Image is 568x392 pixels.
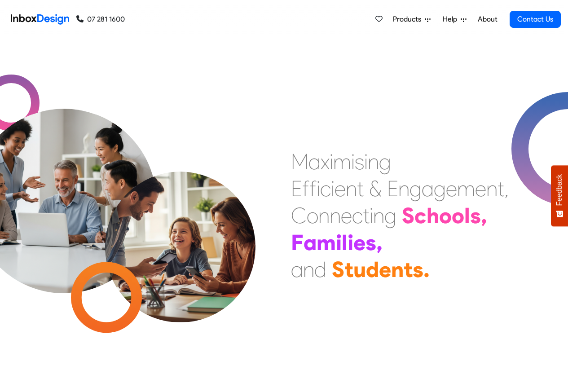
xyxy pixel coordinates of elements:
div: s [355,148,364,175]
div: i [364,148,368,175]
div: o [307,202,318,229]
div: t [498,175,504,202]
div: l [464,202,470,229]
div: u [353,256,366,283]
a: Products [389,10,434,28]
div: i [331,175,335,202]
div: n [303,256,314,283]
div: g [384,202,396,229]
div: f [309,175,317,202]
div: , [504,175,509,202]
div: n [486,175,498,202]
div: i [370,202,373,229]
div: t [363,202,370,229]
div: n [368,148,379,175]
div: a [304,229,317,256]
div: i [317,175,320,202]
div: s [413,256,423,283]
span: Products [393,14,425,25]
div: m [333,148,351,175]
span: Help [443,14,461,25]
img: parents_with_child.png [86,134,274,322]
div: c [414,202,427,229]
a: About [475,10,500,28]
div: Maximising Efficient & Engagement, Connecting Schools, Families, and Students. [291,148,509,283]
div: , [481,202,487,229]
div: o [452,202,464,229]
div: e [353,229,365,256]
a: Contact Us [510,11,561,28]
button: Feedback - Show survey [551,165,568,226]
div: f [302,175,309,202]
div: M [291,148,308,175]
div: g [434,175,446,202]
div: s [470,202,481,229]
div: C [291,202,307,229]
div: n [398,175,409,202]
div: S [402,202,414,229]
div: F [291,229,304,256]
a: Help [439,10,470,28]
div: n [391,256,404,283]
div: m [317,229,336,256]
div: i [351,148,355,175]
div: E [387,175,398,202]
span: Feedback [555,174,564,206]
div: a [291,256,303,283]
div: a [308,148,321,175]
div: n [318,202,330,229]
div: S [332,256,344,283]
div: , [376,229,383,256]
div: t [404,256,413,283]
div: e [446,175,457,202]
div: e [475,175,486,202]
div: g [409,175,422,202]
div: o [439,202,452,229]
div: t [357,175,364,202]
div: i [330,148,333,175]
div: c [320,175,331,202]
div: g [379,148,391,175]
div: x [321,148,330,175]
div: e [335,175,346,202]
div: n [346,175,357,202]
div: E [291,175,302,202]
div: i [336,229,342,256]
div: d [366,256,379,283]
a: 07 281 1600 [76,14,125,25]
div: e [341,202,352,229]
div: l [342,229,348,256]
div: & [369,175,382,202]
div: h [427,202,439,229]
div: c [352,202,363,229]
div: n [330,202,341,229]
div: m [457,175,475,202]
div: e [379,256,391,283]
div: i [348,229,353,256]
div: . [423,256,430,283]
div: t [344,256,353,283]
div: n [373,202,384,229]
div: s [365,229,376,256]
div: a [422,175,434,202]
div: d [314,256,326,283]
